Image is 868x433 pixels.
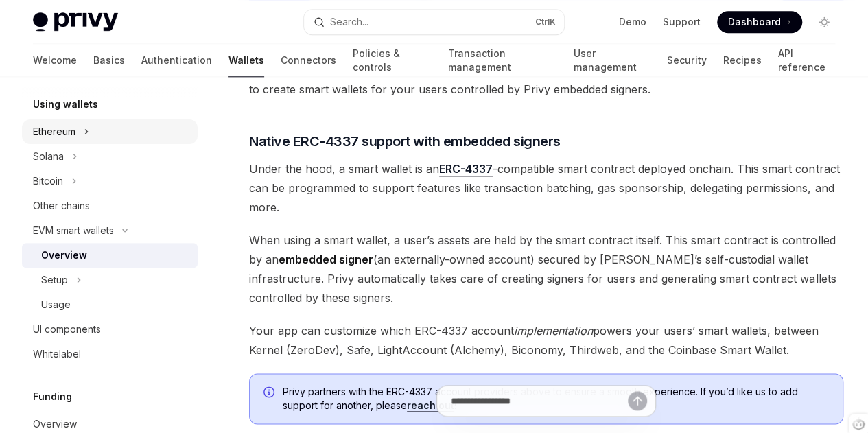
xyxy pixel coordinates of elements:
[33,198,90,214] div: Other chains
[228,44,264,77] a: Wallets
[41,296,71,313] div: Usage
[249,132,561,151] span: Native ERC-4337 support with embedded signers
[353,44,432,77] a: Policies & controls
[33,148,64,165] div: Solana
[448,44,557,77] a: Transaction management
[33,12,118,32] img: light logo
[667,44,706,77] a: Security
[249,159,843,217] span: Under the hood, a smart wallet is an -compatible smart contract deployed onchain. This smart cont...
[628,391,647,410] button: Send message
[279,253,373,266] strong: embedded signer
[573,44,650,77] a: User management
[141,44,212,77] a: Authentication
[717,11,802,33] a: Dashboard
[330,14,368,30] div: Search...
[777,44,835,77] a: API reference
[249,321,843,360] span: Your app can customize which ERC-4337 account powers your users’ smart wallets, between Kernel (Z...
[281,44,336,77] a: Connectors
[33,416,77,432] div: Overview
[33,346,81,362] div: Whitelabel
[22,292,198,317] a: Usage
[33,388,72,405] h5: Funding
[33,173,63,189] div: Bitcoin
[93,44,125,77] a: Basics
[514,324,593,338] em: implementation
[813,11,835,33] button: Toggle dark mode
[41,272,68,288] div: Setup
[33,321,101,338] div: UI components
[723,44,761,77] a: Recipes
[728,15,781,29] span: Dashboard
[535,16,556,27] span: Ctrl K
[439,162,493,176] a: ERC-4337
[22,317,198,342] a: UI components
[33,44,77,77] a: Welcome
[22,243,198,268] a: Overview
[22,194,198,218] a: Other chains
[249,231,843,307] span: When using a smart wallet, a user’s assets are held by the smart contract itself. This smart cont...
[304,10,564,34] button: Search...CtrlK
[33,96,98,113] h5: Using wallets
[41,247,87,264] div: Overview
[442,63,690,78] a: enabling smart wallets in the Privy Dashboard
[33,124,75,140] div: Ethereum
[33,222,114,239] div: EVM smart wallets
[663,15,701,29] a: Support
[22,342,198,366] a: Whitelabel
[249,60,843,99] span: To set up with smart wallets, start by . This will configure your app to create smart wallets for...
[619,15,646,29] a: Demo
